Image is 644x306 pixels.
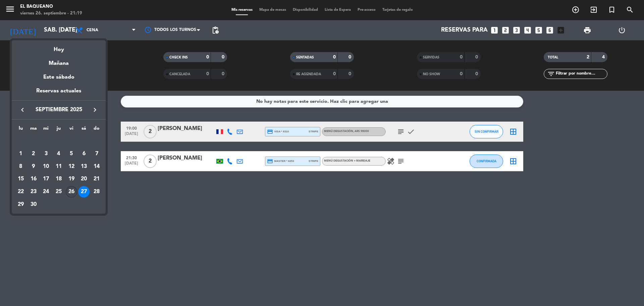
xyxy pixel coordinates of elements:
div: 24 [40,186,52,198]
td: 6 de septiembre de 2025 [78,147,91,160]
div: Mañana [12,54,106,68]
td: 25 de septiembre de 2025 [52,185,65,198]
th: miércoles [40,125,52,135]
td: SEP. [14,135,103,147]
div: 14 [91,161,102,172]
td: 4 de septiembre de 2025 [52,147,65,160]
td: 22 de septiembre de 2025 [14,185,27,198]
td: 15 de septiembre de 2025 [14,173,27,185]
th: domingo [90,125,103,135]
th: jueves [52,125,65,135]
div: 28 [91,186,102,198]
div: 11 [53,161,64,172]
div: 5 [66,148,77,160]
div: 15 [15,173,26,185]
td: 10 de septiembre de 2025 [40,160,52,173]
td: 18 de septiembre de 2025 [52,173,65,185]
td: 2 de septiembre de 2025 [27,147,40,160]
div: 10 [40,161,52,172]
div: 20 [78,173,90,185]
div: Este sábado [12,68,106,87]
div: 4 [53,148,64,160]
div: 8 [15,161,26,172]
td: 12 de septiembre de 2025 [65,160,78,173]
div: 2 [28,148,39,160]
td: 1 de septiembre de 2025 [14,147,27,160]
th: martes [27,125,40,135]
th: sábado [78,125,91,135]
div: 1 [15,148,26,160]
td: 11 de septiembre de 2025 [52,160,65,173]
td: 30 de septiembre de 2025 [27,198,40,211]
td: 3 de septiembre de 2025 [40,147,52,160]
div: 6 [78,148,90,160]
div: Reservas actuales [12,87,106,100]
td: 29 de septiembre de 2025 [14,198,27,211]
div: 21 [91,173,102,185]
td: 19 de septiembre de 2025 [65,173,78,185]
div: 16 [28,173,39,185]
td: 24 de septiembre de 2025 [40,185,52,198]
div: 9 [28,161,39,172]
td: 20 de septiembre de 2025 [78,173,91,185]
i: keyboard_arrow_left [18,106,26,114]
span: septiembre 2025 [29,105,89,114]
td: 7 de septiembre de 2025 [90,147,103,160]
td: 16 de septiembre de 2025 [27,173,40,185]
div: 7 [91,148,102,160]
div: 30 [28,199,39,210]
td: 13 de septiembre de 2025 [78,160,91,173]
div: 3 [40,148,52,160]
td: 26 de septiembre de 2025 [65,185,78,198]
th: viernes [65,125,78,135]
td: 27 de septiembre de 2025 [78,185,91,198]
div: 19 [66,173,77,185]
button: keyboard_arrow_right [89,105,101,114]
div: 29 [15,199,26,210]
div: 27 [78,186,90,198]
div: 26 [66,186,77,198]
div: 25 [53,186,64,198]
div: Hoy [12,40,106,54]
div: 17 [40,173,52,185]
td: 8 de septiembre de 2025 [14,160,27,173]
div: 12 [66,161,77,172]
button: keyboard_arrow_left [16,105,29,114]
div: 13 [78,161,90,172]
td: 14 de septiembre de 2025 [90,160,103,173]
td: 21 de septiembre de 2025 [90,173,103,185]
div: 22 [15,186,26,198]
td: 5 de septiembre de 2025 [65,147,78,160]
th: lunes [14,125,27,135]
div: 18 [53,173,64,185]
td: 28 de septiembre de 2025 [90,185,103,198]
div: 23 [28,186,39,198]
i: keyboard_arrow_right [91,106,99,114]
td: 9 de septiembre de 2025 [27,160,40,173]
td: 17 de septiembre de 2025 [40,173,52,185]
td: 23 de septiembre de 2025 [27,185,40,198]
